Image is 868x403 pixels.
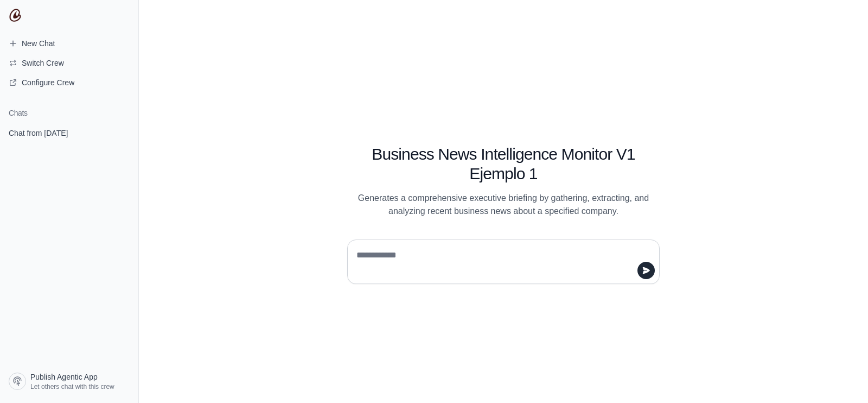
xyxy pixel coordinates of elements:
[30,382,114,391] span: Let others chat with this crew
[4,35,134,52] a: New Chat
[4,54,134,72] button: Switch Crew
[30,371,98,382] span: Publish Agentic App
[9,128,68,138] span: Chat from [DATE]
[4,74,134,91] a: Configure Crew
[347,144,660,184] h1: Business News Intelligence Monitor V1 Ejemplo 1
[4,368,134,394] a: Publish Agentic App Let others chat with this crew
[9,9,22,22] img: CrewAI Logo
[347,192,660,218] p: Generates a comprehensive executive briefing by gathering, extracting, and analyzing recent busin...
[22,58,64,68] span: Switch Crew
[4,123,134,143] a: Chat from [DATE]
[22,38,55,49] span: New Chat
[22,77,74,88] span: Configure Crew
